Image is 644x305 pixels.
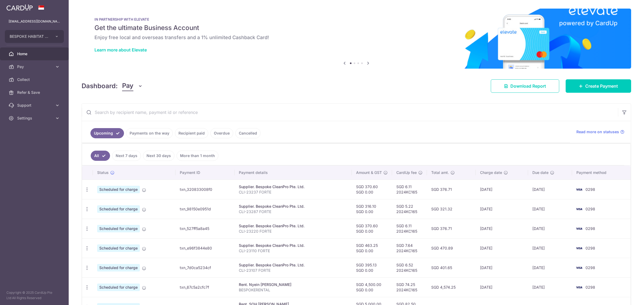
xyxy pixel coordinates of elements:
span: Download Report [510,83,546,89]
p: BESPOKERENTAL [239,287,347,293]
td: SGD 321.32 [427,199,476,219]
span: 0298 [586,246,595,250]
span: Settings [17,116,53,121]
td: SGD 401.65 [427,258,476,277]
img: Bank Card [574,284,584,291]
span: Read more on statuses [576,129,619,135]
button: BESPOKE HABITAT FORTE PTE. LTD. [5,30,64,43]
td: SGD 6.52 2024KC165 [392,258,427,277]
td: SGD 376.71 [427,219,476,238]
td: txn_67c5a2cfc7f [175,277,234,297]
span: Home [17,51,53,57]
img: Bank Card [574,225,584,232]
span: Refer & Save [17,90,53,95]
td: SGD 395.13 SGD 0.00 [352,258,392,277]
p: CLI-23287 FORTE [239,209,347,214]
span: 0298 [586,285,595,289]
p: IN PARTNERSHIP WITH ELEVATE [94,17,618,21]
a: Payments on the way [126,128,173,138]
td: SGD 6.11 2024KC165 [392,180,427,199]
td: txn_e96f3844e80 [175,238,234,258]
td: txn_527ff5a8a45 [175,219,234,238]
img: Bank Card [574,245,584,251]
td: txn_320833008f0 [175,180,234,199]
td: SGD 6.11 2024KC165 [392,219,427,238]
span: Scheduled for charge [97,225,140,232]
span: Scheduled for charge [97,264,140,271]
p: CLI-23220 FORTE [239,229,347,234]
div: Rent. Nyein [PERSON_NAME] [239,282,347,287]
span: 0298 [586,226,595,231]
td: SGD 376.71 [427,180,476,199]
img: Bank Card [574,186,584,193]
h5: Get the ultimate Business Account [94,24,618,32]
td: [DATE] [476,277,528,297]
span: Scheduled for charge [97,205,140,213]
span: Due date [532,170,548,175]
td: txn_7d0ca5234cf [175,258,234,277]
td: [DATE] [528,277,572,297]
a: Next 7 days [112,151,141,161]
td: SGD 5.22 2024KC165 [392,199,427,219]
div: Supplier. Bespoke CleanPro Pte. Ltd. [239,184,347,189]
span: 0298 [586,207,595,211]
span: Scheduled for charge [97,244,140,252]
input: Search by recipient name, payment id or reference [82,104,618,121]
td: [DATE] [528,199,572,219]
div: Supplier. Bespoke CleanPro Pte. Ltd. [239,262,347,268]
td: [DATE] [528,219,572,238]
h6: Enjoy free local and overseas transfers and a 1% unlimited Cashback Card! [94,34,618,41]
span: Collect [17,77,53,82]
img: Renovation banner [82,9,631,69]
a: More than 1 month [177,151,218,161]
span: Amount & GST [356,170,382,175]
td: [DATE] [528,180,572,199]
td: SGD 74.25 2024KC165 [392,277,427,297]
p: [EMAIL_ADDRESS][DOMAIN_NAME] [9,19,60,24]
div: Supplier. Bespoke CleanPro Pte. Ltd. [239,223,347,229]
td: SGD 4,500.00 SGD 0.00 [352,277,392,297]
a: Download Report [491,79,559,93]
a: Read more on statuses [576,129,624,135]
th: Payment ID [175,166,234,180]
td: SGD 4,574.25 [427,277,476,297]
span: Total amt. [431,170,449,175]
span: 0298 [586,187,595,192]
th: Payment details [235,166,352,180]
a: Learn more about Elevate [94,47,147,53]
td: [DATE] [476,258,528,277]
td: SGD 316.10 SGD 0.00 [352,199,392,219]
span: Scheduled for charge [97,284,140,291]
div: Supplier. Bespoke CleanPro Pte. Ltd. [239,204,347,209]
h4: Dashboard: [82,81,118,91]
span: 0298 [586,265,595,270]
a: Overdue [210,128,233,138]
td: SGD 370.60 SGD 0.00 [352,219,392,238]
span: CardUp fee [396,170,417,175]
a: Create Payment [566,79,631,93]
span: BESPOKE HABITAT FORTE PTE. LTD. [10,34,49,39]
img: CardUp [6,4,33,11]
span: Charge date [480,170,502,175]
td: [DATE] [528,238,572,258]
td: SGD 7.64 2024KC165 [392,238,427,258]
span: Pay [17,64,53,69]
th: Payment method [572,166,631,180]
td: SGD 370.60 SGD 0.00 [352,180,392,199]
span: Scheduled for charge [97,186,140,193]
img: Bank Card [574,265,584,271]
td: txn_98150e0951d [175,199,234,219]
td: SGD 463.25 SGD 0.00 [352,238,392,258]
td: [DATE] [476,219,528,238]
span: Pay [122,81,133,91]
span: Support [17,103,53,108]
td: [DATE] [528,258,572,277]
td: SGD 470.89 [427,238,476,258]
img: Bank Card [574,206,584,212]
button: Pay [122,81,143,91]
div: Supplier. Bespoke CleanPro Pte. Ltd. [239,243,347,248]
a: Recipient paid [175,128,208,138]
a: All [91,151,110,161]
a: Upcoming [90,128,124,138]
a: Next 30 days [143,151,174,161]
